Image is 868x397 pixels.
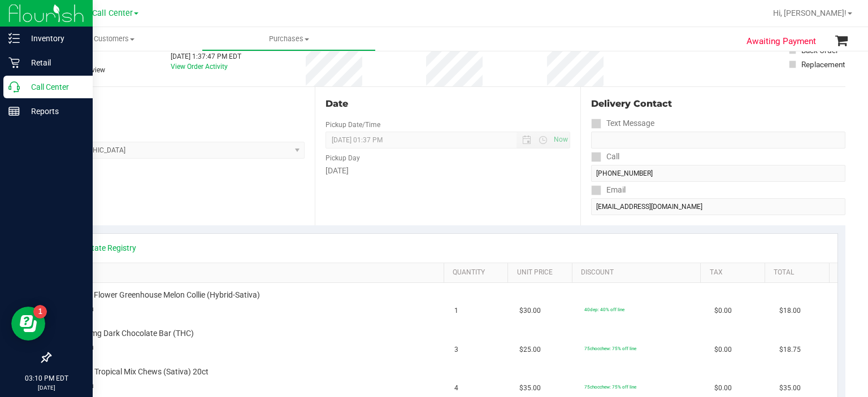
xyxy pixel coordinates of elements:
span: Customers [27,34,202,44]
iframe: Resource center unread badge [33,305,47,319]
div: Delivery Contact [591,97,845,111]
span: FD 3.5g Flower Greenhouse Melon Collie (Hybrid-Sativa) [65,290,260,300]
span: Purchases [202,34,376,44]
a: Quantity [453,268,504,277]
span: Awaiting Payment [747,35,816,48]
span: 4 [454,383,458,394]
a: Purchases [202,27,376,51]
a: Discount [581,268,696,277]
span: HT 100mg Dark Chocolate Bar (THC) [65,328,194,339]
div: Date [325,97,570,111]
a: View Order Activity [171,63,228,71]
a: Customers [27,27,202,51]
p: [DATE] [5,383,88,392]
span: Call Center [92,8,133,18]
label: Pickup Date/Time [325,120,380,130]
span: $25.00 [519,344,541,355]
span: $35.00 [779,383,801,394]
span: $0.00 [714,344,732,355]
div: [DATE] 1:37:47 PM EDT [171,51,241,62]
span: $30.00 [519,306,541,316]
a: Tax [710,268,761,277]
div: [DATE] [325,165,570,177]
p: Reports [20,104,88,118]
a: SKU [67,268,439,277]
inline-svg: Inventory [8,33,20,44]
p: Retail [20,56,88,69]
input: Format: (999) 999-9999 [591,132,845,149]
span: 1 [454,306,458,316]
div: Location [50,97,305,111]
a: Unit Price [517,268,568,277]
label: Text Message [591,115,654,132]
a: View State Registry [68,242,136,254]
p: 03:10 PM EDT [5,373,88,383]
p: Inventory [20,32,88,45]
p: Call Center [20,80,88,94]
span: 3 [454,344,458,355]
label: Call [591,149,619,165]
inline-svg: Retail [8,57,20,68]
iframe: Resource center [11,307,45,341]
inline-svg: Call Center [8,81,20,93]
label: Email [591,182,626,198]
span: $18.00 [779,306,801,316]
input: Format: (999) 999-9999 [591,165,845,182]
span: $18.75 [779,344,801,355]
label: Pickup Day [325,153,360,163]
span: 75chocchew: 75% off line [584,346,636,351]
span: 40dep: 40% off line [584,307,624,312]
span: $0.00 [714,383,732,394]
div: Replacement [801,59,845,70]
span: 75chocchew: 75% off line [584,384,636,390]
span: Hi, [PERSON_NAME]! [773,8,847,18]
a: Total [774,268,824,277]
span: HT 5mg Tropical Mix Chews (Sativa) 20ct [65,367,209,377]
inline-svg: Reports [8,106,20,117]
span: $0.00 [714,306,732,316]
span: $35.00 [519,383,541,394]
